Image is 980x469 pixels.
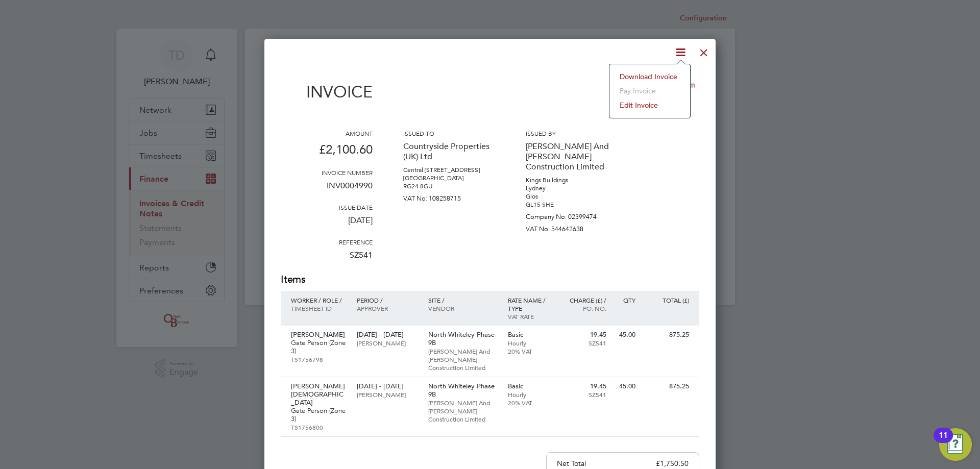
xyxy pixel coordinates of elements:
p: [PERSON_NAME][DEMOGRAPHIC_DATA] [291,382,347,407]
p: Basic [508,331,552,339]
p: SZ541 [562,339,606,347]
p: RG24 8GU [403,182,495,190]
p: [DATE] [281,211,373,238]
p: Worker / Role / [291,296,347,304]
p: £2,100.60 [281,137,373,168]
h3: Invoice number [281,168,373,177]
p: Gate Person (Zone 3) [291,407,347,423]
h3: Issued to [403,129,495,137]
div: 11 [939,435,948,449]
h3: Amount [281,129,373,137]
h1: Invoice [281,82,373,102]
p: £1,750.50 [656,459,689,468]
p: VAT No: 108258715 [403,190,495,203]
p: 19.45 [562,382,606,390]
p: North Whiteley Phase 9B [428,382,498,399]
p: [DATE] - [DATE] [357,331,418,339]
p: Countryside Properties (UK) Ltd [403,137,495,166]
p: [PERSON_NAME] And [PERSON_NAME] Construction Limited [526,137,618,176]
p: [PERSON_NAME] And [PERSON_NAME] Construction Limited [428,399,498,423]
p: 19.45 [562,331,606,339]
p: Central [STREET_ADDRESS] [403,166,495,174]
p: 20% VAT [508,347,552,355]
li: Download Invoice [615,69,685,84]
p: VAT rate [508,312,552,320]
p: [PERSON_NAME] [291,331,347,339]
p: Total (£) [646,296,689,304]
p: Site / [428,296,498,304]
h3: Issue date [281,203,373,211]
p: 875.25 [646,382,689,390]
p: 875.25 [646,331,689,339]
h2: Items [281,273,699,287]
p: Charge (£) / [562,296,606,304]
p: North Whiteley Phase 9B [428,331,498,347]
p: Rate name / type [508,296,552,312]
p: Hourly [508,339,552,347]
p: Period / [357,296,418,304]
p: Timesheet ID [291,304,347,312]
p: [PERSON_NAME] [357,339,418,347]
p: 45.00 [617,382,635,390]
p: INV0004990 [281,177,373,203]
li: Pay invoice [615,84,685,98]
p: Company No: 02399474 [526,209,618,221]
p: [DATE] - [DATE] [357,382,418,390]
p: Lydney [526,184,618,192]
p: Po. No. [562,304,606,312]
p: [PERSON_NAME] [357,390,418,399]
p: SZ541 [562,390,606,399]
p: Basic [508,382,552,390]
p: VAT No: 544642638 [526,221,618,233]
p: Approver [357,304,418,312]
p: SZ541 [281,246,373,273]
p: QTY [617,296,635,304]
p: Net Total [557,459,586,468]
p: TS1756800 [291,423,347,431]
p: Vendor [428,304,498,312]
p: [GEOGRAPHIC_DATA] [403,174,495,182]
p: GL15 5HE [526,201,618,209]
p: Gate Person (Zone 3) [291,339,347,355]
li: Edit invoice [615,98,685,112]
p: 20% VAT [508,399,552,407]
button: Open Resource Center, 11 new notifications [939,428,972,461]
p: TS1756798 [291,355,347,363]
p: 45.00 [617,331,635,339]
h3: Reference [281,238,373,246]
h3: Issued by [526,129,618,137]
p: Hourly [508,390,552,399]
p: [PERSON_NAME] And [PERSON_NAME] Construction Limited [428,347,498,372]
p: Kings Buildings [526,176,618,184]
p: Glos [526,192,618,201]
